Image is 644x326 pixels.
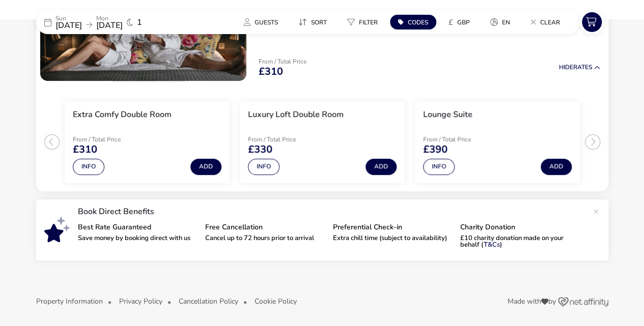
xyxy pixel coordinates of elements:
[333,224,453,231] p: Preferential Check-in
[390,15,436,29] button: Codes
[502,18,510,26] span: en
[339,15,390,29] naf-pibe-menu-bar-item: Filter
[60,97,235,187] swiper-slide: 1 / 3
[522,15,568,29] button: Clear
[559,64,600,71] button: HideRates
[390,15,440,29] naf-pibe-menu-bar-item: Codes
[290,15,339,29] naf-pibe-menu-bar-item: Sort
[236,15,290,29] naf-pibe-menu-bar-item: Guests
[248,144,272,155] span: £330
[73,144,97,155] span: £310
[137,18,142,26] span: 1
[73,159,104,175] button: Info
[423,144,447,155] span: £390
[541,159,572,175] button: Add
[259,67,283,77] span: £310
[255,298,297,305] button: Cookie Policy
[449,17,453,27] i: £
[236,15,286,29] button: Guests
[55,20,82,31] span: [DATE]
[440,15,482,29] naf-pibe-menu-bar-item: £GBP
[78,235,198,242] p: Save money by booking direct with us
[460,235,580,248] p: £10 charity donation made on your behalf ( )
[248,159,279,175] button: Info
[73,136,145,142] p: From / Total Price
[311,18,327,26] span: Sort
[423,109,472,120] h3: Lounge Suite
[119,298,162,305] button: Privacy Policy
[190,159,221,175] button: Add
[78,208,588,216] p: Book Direct Benefits
[235,97,410,187] swiper-slide: 2 / 3
[460,224,580,231] p: Charity Donation
[482,15,522,29] naf-pibe-menu-bar-item: en
[423,136,495,142] p: From / Total Price
[255,18,278,26] span: Guests
[290,15,335,29] button: Sort
[179,298,238,305] button: Cancellation Policy
[73,109,172,120] h3: Extra Comfy Double Room
[339,15,386,29] button: Filter
[205,235,325,242] p: Cancel up to 72 hours prior to arrival
[484,240,500,249] a: T&Cs
[36,298,103,305] button: Property Information
[36,10,189,34] div: Sun[DATE]Mon[DATE]1
[248,109,344,120] h3: Luxury Loft Double Room
[408,18,428,26] span: Codes
[205,224,325,231] p: Free Cancellation
[78,224,198,231] p: Best Rate Guaranteed
[482,15,518,29] button: en
[423,159,455,175] button: Info
[359,18,378,26] span: Filter
[55,15,82,21] p: Sun
[96,20,123,31] span: [DATE]
[559,63,573,71] span: Hide
[366,159,397,175] button: Add
[333,235,453,242] p: Extra chill time (subject to availability)
[248,136,320,142] p: From / Total Price
[522,15,572,29] naf-pibe-menu-bar-item: Clear
[410,97,585,187] swiper-slide: 3 / 3
[508,298,556,305] span: Made with by
[457,18,470,26] span: GBP
[96,15,123,21] p: Mon
[259,58,306,65] p: From / Total Price
[540,18,560,26] span: Clear
[440,15,478,29] button: £GBP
